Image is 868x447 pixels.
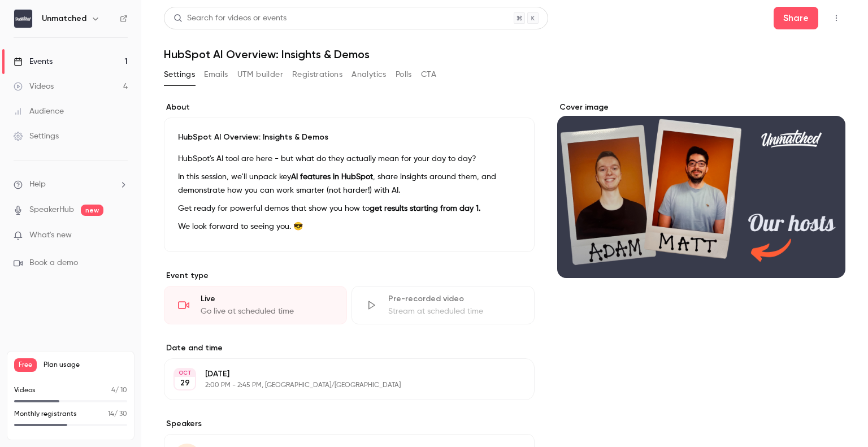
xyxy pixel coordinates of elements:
div: Pre-recorded video [388,293,520,305]
p: Videos [14,385,36,396]
span: Free [14,358,37,372]
p: We look forward to seeing you. 😎 [178,220,520,233]
div: Go live at scheduled time [201,306,333,317]
strong: get results starting from day 1. [370,205,480,212]
span: Help [29,179,46,190]
a: SpeakerHub [29,204,74,216]
img: Unmatched [14,10,32,28]
p: HubSpot's AI tool are here - but what do they actually mean for your day to day? [178,152,520,166]
div: Live [201,293,333,305]
button: Share [774,7,818,29]
div: Videos [14,81,54,92]
span: Book a demo [29,257,78,269]
h6: Unmatched [42,13,86,24]
div: Settings [14,131,59,142]
p: [DATE] [205,368,475,380]
div: Pre-recorded videoStream at scheduled time [351,286,535,324]
li: help-dropdown-opener [14,179,128,190]
p: 29 [180,377,190,389]
label: About [164,102,535,113]
h1: HubSpot AI Overview: Insights & Demos [164,47,845,61]
p: Monthly registrants [14,409,77,419]
div: Stream at scheduled time [388,306,520,317]
label: Speakers [164,418,535,429]
button: Registrations [292,66,342,84]
button: CTA [421,66,436,84]
span: 14 [108,411,114,418]
button: Emails [204,66,228,84]
strong: AI features in HubSpot [291,173,373,181]
p: 2:00 PM - 2:45 PM, [GEOGRAPHIC_DATA]/[GEOGRAPHIC_DATA] [205,381,475,390]
div: Audience [14,106,64,117]
button: Settings [164,66,195,84]
div: Search for videos or events [173,12,287,24]
iframe: Noticeable Trigger [114,231,128,241]
div: Events [14,56,53,67]
p: In this session, we'll unpack key , share insights around them, and demonstrate how you can work ... [178,170,520,197]
span: Plan usage [44,361,127,370]
button: Polls [396,66,412,84]
p: Event type [164,270,535,281]
label: Cover image [557,102,845,113]
p: / 10 [111,385,127,396]
label: Date and time [164,342,535,354]
p: HubSpot AI Overview: Insights & Demos [178,132,520,143]
p: Get ready for powerful demos that show you how to [178,202,520,215]
p: / 30 [108,409,127,419]
div: LiveGo live at scheduled time [164,286,347,324]
span: new [81,205,103,216]
span: What's new [29,229,72,241]
div: OCT [175,369,195,377]
span: 4 [111,387,115,394]
button: UTM builder [237,66,283,84]
section: Cover image [557,102,845,278]
button: Analytics [351,66,387,84]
